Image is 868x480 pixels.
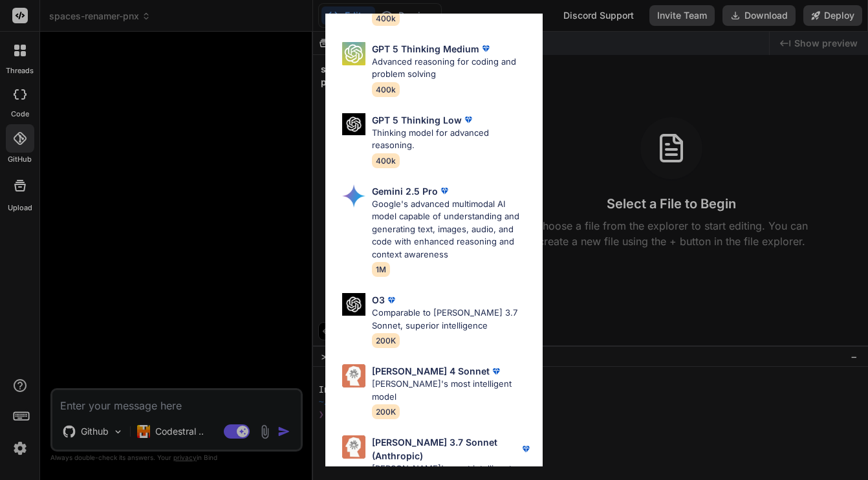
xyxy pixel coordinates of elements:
p: [PERSON_NAME]'s most intelligent model [372,378,532,403]
img: premium [462,113,475,126]
img: Pick Models [342,364,365,387]
p: O3 [372,293,385,307]
p: Comparable to [PERSON_NAME] 3.7 Sonnet, superior intelligence [372,307,532,332]
img: Pick Models [342,435,365,459]
p: GPT 5 Thinking Medium [372,42,479,56]
span: 400k [372,11,400,26]
p: [PERSON_NAME] 4 Sonnet [372,364,490,378]
p: Advanced reasoning for coding and problem solving [372,56,532,81]
p: GPT 5 Thinking Low [372,113,462,127]
img: premium [490,365,503,378]
span: 1M [372,262,390,277]
span: 200K [372,404,400,419]
span: 400k [372,82,400,97]
img: premium [385,294,398,307]
p: Thinking model for advanced reasoning. [372,127,532,152]
p: Google's advanced multimodal AI model capable of understanding and generating text, images, audio... [372,198,532,261]
p: [PERSON_NAME] 3.7 Sonnet (Anthropic) [372,435,519,463]
img: Pick Models [342,293,365,316]
img: Pick Models [342,113,365,136]
span: 200K [372,333,400,348]
p: Gemini 2.5 Pro [372,184,438,198]
img: Pick Models [342,42,365,65]
img: Pick Models [342,184,365,208]
span: 400k [372,153,400,168]
img: premium [438,184,451,197]
img: premium [479,42,492,55]
img: premium [519,442,532,455]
